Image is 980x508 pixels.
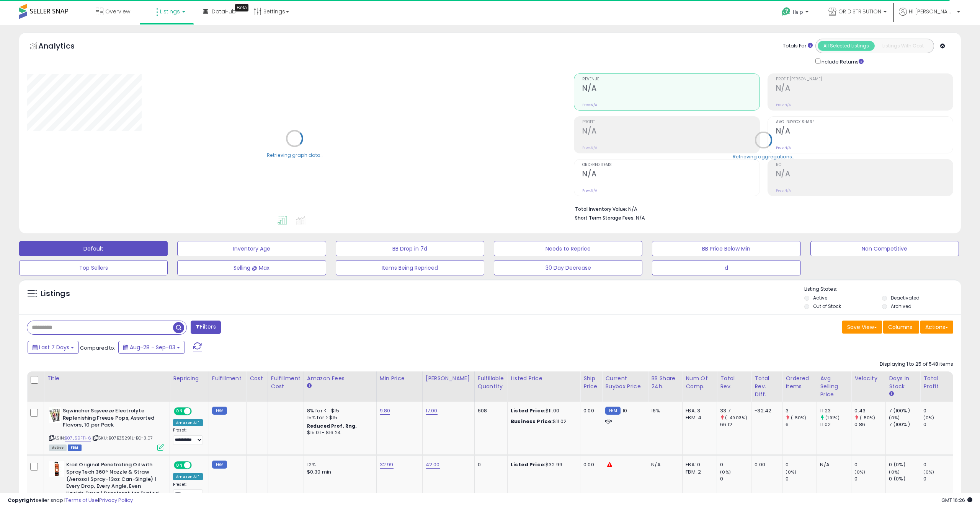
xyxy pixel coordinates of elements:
button: Inventory Age [177,241,326,256]
span: Hi [PERSON_NAME] [909,8,955,15]
strong: Copyright [8,497,36,504]
button: Items Being Repriced [336,260,484,275]
a: Help [776,1,816,25]
div: Retrieving aggregations.. [733,153,794,160]
span: Listings [160,8,180,15]
span: Help [793,9,803,15]
span: Overview [105,8,130,15]
a: Hi [PERSON_NAME] [899,8,960,25]
span: OR DISTRIBUTION [838,8,881,15]
button: d [652,260,800,275]
div: Totals For [783,42,813,50]
button: Listings With Cost [874,41,931,51]
button: Default [19,241,168,256]
button: Needs to Reprice [494,241,642,256]
div: seller snap | | [8,497,133,504]
button: Top Sellers [19,260,168,275]
div: Tooltip anchor [235,4,248,11]
button: Non Competitive [810,241,959,256]
button: BB Price Below Min [652,241,800,256]
i: Get Help [781,7,791,16]
span: DataHub [212,8,236,15]
div: Retrieving graph data.. [267,151,323,158]
button: Selling @ Max [177,260,326,275]
button: 30 Day Decrease [494,260,642,275]
h5: Analytics [38,41,90,53]
div: Include Returns [810,57,873,66]
button: All Selected Listings [818,41,875,51]
button: BB Drop in 7d [336,241,484,256]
